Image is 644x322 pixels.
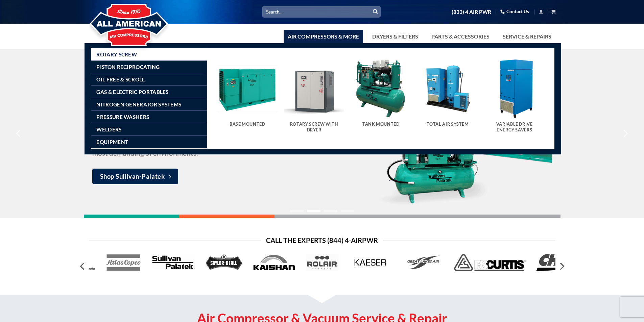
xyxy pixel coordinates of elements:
[100,172,165,181] span: Shop Sullivan-Palatek
[354,122,408,127] h5: Tank Mounted
[92,169,178,184] a: Shop Sullivan-Palatek
[290,210,304,212] li: Page dot 1
[96,127,121,132] span: Welders
[368,30,422,43] a: Dryers & Filters
[287,122,341,133] h5: Rotary Screw With Dryer
[262,6,381,17] input: Search…
[418,58,478,119] img: Total Air System
[284,58,344,119] img: Rotary Screw With Dryer
[96,89,168,95] span: Gas & Electric Portables
[266,235,378,246] span: Call the Experts (844) 4-AirPwr
[13,117,25,150] button: Previous
[324,210,337,212] li: Page dot 3
[96,102,181,107] span: Nitrogen Generator Systems
[427,30,494,43] a: Parts & Accessories
[284,30,363,43] a: Air Compressors & More
[217,58,278,134] a: Visit product category Base Mounted
[500,6,529,17] a: Contact Us
[484,58,545,140] a: Visit product category Variable Drive Energy Savers
[421,122,474,127] h5: Total Air System
[555,260,568,273] button: Next
[96,139,128,145] span: Equipment
[619,117,631,150] button: Next
[77,260,89,273] button: Previous
[370,7,380,17] button: Submit
[221,122,274,127] h5: Base Mounted
[484,58,545,119] img: Variable Drive Energy Savers
[488,122,541,133] h5: Variable Drive Energy Savers
[341,210,354,212] li: Page dot 4
[96,64,160,70] span: Piston Reciprocating
[418,58,478,134] a: Visit product category Total Air System
[499,30,555,43] a: Service & Repairs
[96,77,145,82] span: Oil Free & Scroll
[452,6,491,18] a: (833) 4 AIR PWR
[539,7,543,16] a: Login
[96,114,149,120] span: Pressure Washers
[351,58,411,134] a: Visit product category Tank Mounted
[351,58,411,119] img: Tank Mounted
[307,210,320,212] li: Page dot 2
[284,58,344,140] a: Visit product category Rotary Screw With Dryer
[217,58,278,119] img: Base Mounted
[96,52,137,57] span: Rotary Screw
